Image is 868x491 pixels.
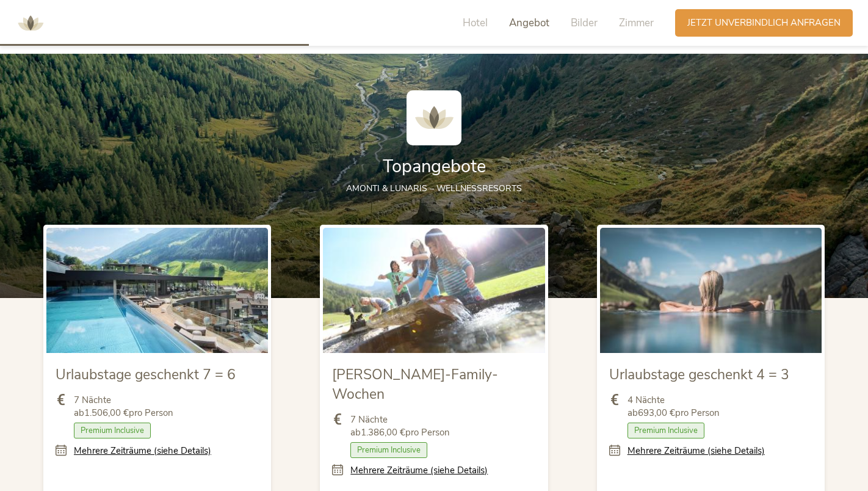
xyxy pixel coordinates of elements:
[638,407,675,419] b: 693,00 €
[609,365,789,384] span: Urlaubstage geschenkt 4 = 3
[12,18,49,27] a: AMONTI & LUNARIS Wellnessresort
[463,16,488,30] span: Hotel
[619,16,654,30] span: Zimmer
[12,5,49,42] img: AMONTI & LUNARIS Wellnessresort
[627,394,720,420] span: 4 Nächte ab pro Person
[687,16,841,29] span: Jetzt unverbindlich anfragen
[361,426,405,438] b: 1.386,00 €
[323,228,544,352] img: Sommer-Family-Wochen
[56,365,236,384] span: Urlaubstage geschenkt 7 = 6
[350,464,488,477] a: Mehrere Zeiträume (siehe Details)
[74,445,211,457] a: Mehrere Zeiträume (siehe Details)
[346,183,522,194] span: AMONTI & LUNARIS – Wellnessresorts
[627,423,704,438] span: Premium Inclusive
[350,413,450,439] span: 7 Nächte ab pro Person
[74,423,151,438] span: Premium Inclusive
[407,90,461,145] img: AMONTI & LUNARIS Wellnessresort
[600,228,822,352] img: Urlaubstage geschenkt 4 = 3
[509,16,549,30] span: Angebot
[350,442,427,458] span: Premium Inclusive
[74,394,173,420] span: 7 Nächte ab pro Person
[84,407,129,419] b: 1.506,00 €
[332,365,498,404] span: [PERSON_NAME]-Family-Wochen
[383,155,486,178] span: Topangebote
[627,445,765,457] a: Mehrere Zeiträume (siehe Details)
[571,16,598,30] span: Bilder
[46,228,268,352] img: Urlaubstage geschenkt 7 = 6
